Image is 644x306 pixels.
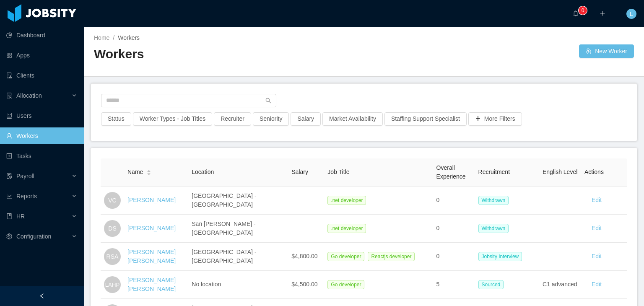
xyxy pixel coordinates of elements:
[478,224,509,233] span: Withdrawn
[16,213,25,220] span: HR
[478,196,509,205] span: Withdrawn
[433,215,475,243] td: 0
[543,169,577,175] span: English Level
[291,112,321,126] button: Salary
[133,112,212,126] button: Worker Types - Job Titles
[16,92,42,99] span: Allocation
[118,34,140,41] span: Workers
[327,169,349,175] span: Job Title
[188,243,288,271] td: [GEOGRAPHIC_DATA] - [GEOGRAPHIC_DATA]
[6,193,12,199] i: icon: line-chart
[6,233,12,239] i: icon: setting
[265,98,271,104] i: icon: search
[6,127,77,144] a: icon: userWorkers
[327,280,364,289] span: Go developer
[6,107,77,124] a: icon: robotUsers
[16,233,51,240] span: Configuration
[127,197,176,203] a: [PERSON_NAME]
[579,6,587,15] sup: 0
[327,252,364,261] span: Go developer
[214,112,251,126] button: Recruiter
[146,169,151,174] div: Sort
[384,112,467,126] button: Staffing Support Specialist
[147,169,151,171] i: icon: caret-up
[322,112,383,126] button: Market Availability
[6,148,77,164] a: icon: profileTasks
[291,281,317,288] span: $4,500.00
[6,47,77,64] a: icon: appstoreApps
[253,112,289,126] button: Seniority
[539,271,581,299] td: C1 advanced
[478,197,512,203] a: Withdrawn
[127,249,176,264] a: [PERSON_NAME] [PERSON_NAME]
[108,192,116,209] span: VC
[592,253,602,259] a: Edit
[478,252,522,261] span: Jobsity Interview
[433,187,475,215] td: 0
[478,280,504,289] span: Sourced
[630,9,633,19] span: L
[16,173,34,179] span: Payroll
[291,169,308,175] span: Salary
[188,215,288,243] td: San [PERSON_NAME] - [GEOGRAPHIC_DATA]
[327,224,366,233] span: .net developer
[478,253,526,259] a: Jobsity Interview
[433,243,475,271] td: 0
[327,196,366,205] span: .net developer
[592,197,602,203] a: Edit
[147,172,151,174] i: icon: caret-down
[478,281,507,288] a: Sourced
[113,34,114,41] span: /
[16,193,37,200] span: Reports
[368,252,415,261] span: Reactjs developer
[600,10,605,16] i: icon: plus
[106,248,119,265] span: RSA
[127,168,143,176] span: Name
[6,27,77,44] a: icon: pie-chartDashboard
[192,169,214,175] span: Location
[6,213,12,219] i: icon: book
[592,225,602,231] a: Edit
[6,67,77,84] a: icon: auditClients
[436,164,466,180] span: Overall Experience
[6,93,12,99] i: icon: solution
[6,173,12,179] i: icon: file-protect
[108,220,116,237] span: DS
[188,187,288,215] td: [GEOGRAPHIC_DATA] - [GEOGRAPHIC_DATA]
[592,281,602,288] a: Edit
[94,46,364,63] h2: Workers
[127,277,176,292] a: [PERSON_NAME] [PERSON_NAME]
[433,271,475,299] td: 5
[573,10,579,16] i: icon: bell
[478,169,510,175] span: Recruitment
[584,169,604,175] span: Actions
[105,277,119,293] span: LAHP
[468,112,522,126] button: icon: plusMore Filters
[94,34,109,41] a: Home
[478,225,512,231] a: Withdrawn
[579,44,634,58] button: icon: usergroup-addNew Worker
[101,112,131,126] button: Status
[291,253,317,259] span: $4,800.00
[188,271,288,299] td: No location
[127,225,176,231] a: [PERSON_NAME]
